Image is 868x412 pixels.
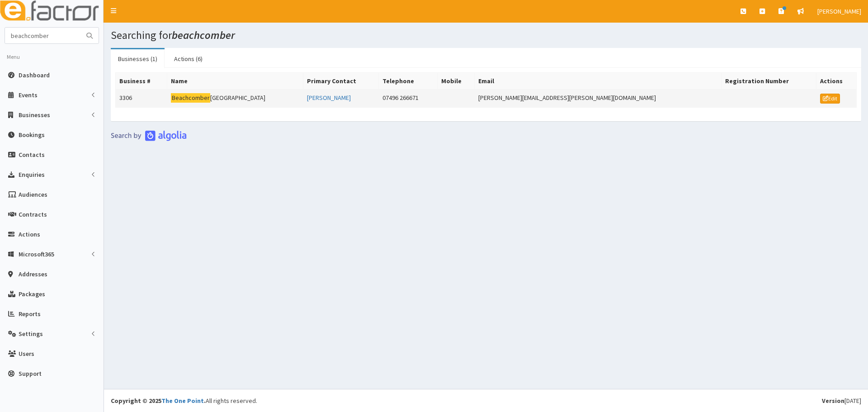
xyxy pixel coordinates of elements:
[19,290,45,298] span: Packages
[19,230,40,238] span: Actions
[437,73,474,90] th: Mobile
[307,94,351,102] a: [PERSON_NAME]
[19,151,45,159] span: Contacts
[116,73,167,90] th: Business #
[379,73,437,90] th: Telephone
[19,170,45,179] span: Enquiries
[5,28,81,43] input: Search...
[19,330,43,338] span: Settings
[19,350,34,358] span: Users
[19,91,38,99] span: Events
[111,397,206,405] strong: Copyright © 2025 .
[19,210,47,218] span: Contracts
[172,28,235,42] i: beachcomber
[111,29,861,41] h1: Searching for
[820,94,840,104] a: Edit
[104,389,868,412] footer: All rights reserved.
[475,73,722,90] th: Email
[111,49,165,68] a: Businesses (1)
[167,73,303,90] th: Name
[822,397,844,405] b: Version
[19,111,50,119] span: Businesses
[116,90,167,108] td: 3306
[379,90,437,108] td: 07496 266671
[19,310,41,318] span: Reports
[19,71,50,79] span: Dashboard
[19,250,54,258] span: Microsoft365
[161,397,204,405] a: The One Point
[822,396,861,405] div: [DATE]
[817,7,861,15] span: [PERSON_NAME]
[19,369,42,378] span: Support
[111,130,187,141] img: search-by-algolia-light-background.png
[475,90,722,108] td: [PERSON_NAME][EMAIL_ADDRESS][PERSON_NAME][DOMAIN_NAME]
[171,93,210,103] mark: Beachcomber
[721,73,816,90] th: Registration Number
[167,90,303,108] td: [GEOGRAPHIC_DATA]
[816,73,856,90] th: Actions
[303,73,379,90] th: Primary Contact
[19,131,45,139] span: Bookings
[19,190,47,199] span: Audiences
[19,270,47,278] span: Addresses
[167,49,210,68] a: Actions (6)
